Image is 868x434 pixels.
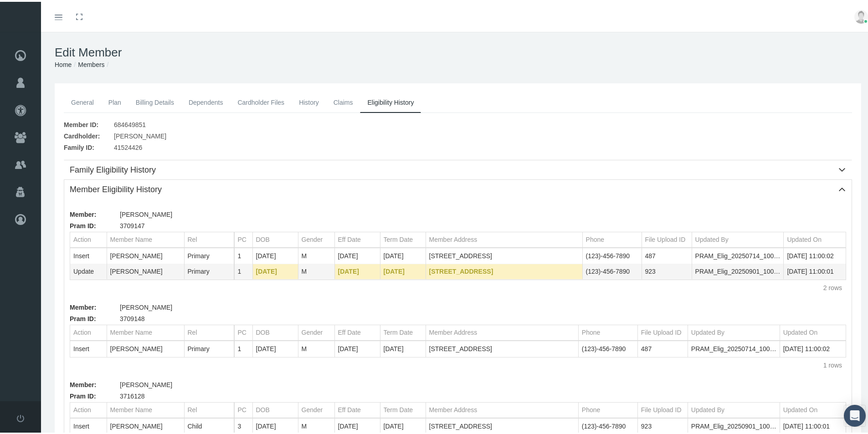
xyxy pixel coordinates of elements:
div: Open Intercom Messenger [844,403,866,425]
div: Updated On [787,234,822,242]
span: Member: [70,378,115,389]
span: 3709147 [120,219,145,230]
div: Action [73,404,91,413]
td: [STREET_ADDRESS] [426,340,578,355]
td: Column Gender [298,323,334,339]
td: (123)-456-7890 [578,417,637,433]
td: Column DOB [252,323,298,339]
td: Column File Upload ID [637,401,688,416]
td: Column Updated By [688,323,780,339]
td: Column Eff Date [334,323,380,339]
td: [PERSON_NAME] [107,262,184,278]
a: Eligibility History [360,91,421,111]
td: Column Member Address [426,323,578,339]
td: [DATE] [380,417,426,433]
div: Member Address [429,404,478,413]
td: 3 [234,417,252,433]
span: [PERSON_NAME] [114,129,166,140]
div: Term Date [384,404,413,413]
div: Gender [302,327,323,335]
td: Column Member Address [426,230,582,246]
span: [PERSON_NAME] [120,378,172,389]
td: Column Term Date [380,230,426,246]
td: [DATE] [380,262,426,278]
td: Insert [70,417,107,433]
td: PRAM_Elig_20250714_1000.txt [688,340,780,355]
div: Phone [586,234,604,242]
div: Updated On [783,327,818,335]
td: [DATE] [380,247,426,262]
div: Phone [582,327,600,335]
span: 3716128 [120,389,145,400]
span: Family ID: [64,140,109,152]
td: Child [184,417,234,433]
div: File Upload ID [641,327,682,335]
span: Pram ID: [70,311,115,323]
span: Member: [70,300,115,311]
td: Column DOB [252,230,298,246]
td: [DATE] [334,417,380,433]
td: PRAM_Elig_20250714_1000.txt [692,247,784,262]
div: Updated By [695,234,729,242]
div: Member Name [110,327,153,335]
a: General [64,91,101,111]
td: Column Member Name [107,401,184,416]
div: Member Name [110,234,153,242]
td: (123)-456-7890 [582,247,642,262]
td: Column Updated By [688,401,780,416]
div: Updated By [691,404,724,413]
div: Member Eligibility History [70,182,846,193]
div: Phone [582,404,600,413]
span: 684649851 [114,117,146,129]
td: [DATE] 11:00:01 [780,417,853,433]
a: History [292,91,326,111]
div: Gender [302,404,323,413]
td: Column Action [70,323,107,339]
td: PRAM_Elig_20250901_1000.txt [688,417,780,433]
td: Column Member Address [426,401,578,416]
div: Page Navigation [70,278,846,294]
td: 923 [642,262,692,278]
td: [PERSON_NAME] [107,247,184,262]
a: Claims [326,91,360,111]
td: M [298,262,334,278]
td: Column PC [234,401,252,416]
div: Rel [188,234,197,242]
div: Member Address [429,327,478,335]
span: 41524426 [114,140,142,152]
td: [DATE] [334,247,380,262]
div: Updated On [783,404,818,413]
td: Column Gender [298,401,334,416]
td: 1 [234,340,252,355]
td: Column Gender [298,230,334,246]
td: Insert [70,340,107,355]
td: 1 [234,247,252,262]
div: Member Name [110,404,153,413]
td: Column PC [234,323,252,339]
div: File Upload ID [645,234,686,242]
td: Insert [70,247,107,262]
div: DOB [256,234,270,242]
div: Family Eligibility History [70,163,846,174]
td: M [298,247,334,262]
span: Member: [70,207,115,219]
td: 1 [234,262,252,278]
td: Column Updated On [780,401,853,416]
span: Pram ID: [70,219,115,230]
span: 3709148 [120,311,145,323]
td: M [298,417,334,433]
td: Update [70,262,107,278]
td: [DATE] [252,340,298,355]
td: Primary [184,340,234,355]
a: Cardholder Files [230,91,292,111]
div: Member Address [429,234,478,242]
a: Billing Details [128,91,181,111]
td: [STREET_ADDRESS] [426,417,578,433]
td: Column Phone [578,323,637,339]
td: [DATE] [252,247,298,262]
td: Column Phone [578,401,637,416]
td: Column Eff Date [334,230,380,246]
span: [PERSON_NAME] [120,300,172,311]
div: Action [73,327,91,335]
td: Primary [184,262,234,278]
